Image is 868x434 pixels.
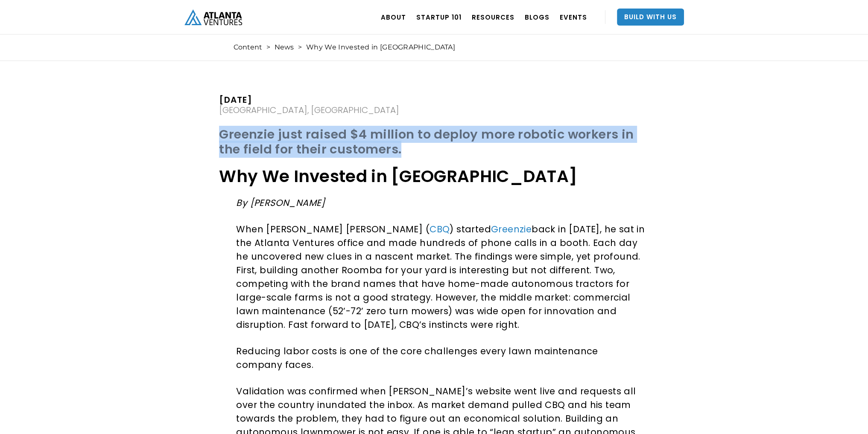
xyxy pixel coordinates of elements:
[472,5,514,29] a: RESOURCES
[525,5,549,29] a: BLOGS
[236,197,325,209] em: By [PERSON_NAME]
[234,43,262,52] a: Content
[219,127,649,161] h1: Greenzie just raised $4 million to deploy more robotic workers in the field for their customers.
[236,344,646,372] p: Reducing labor costs is one of the core challenges every lawn maintenance company faces.
[381,5,406,29] a: ABOUT
[219,165,649,188] h1: Why We Invested in [GEOGRAPHIC_DATA]
[491,223,532,235] a: Greenzie
[416,5,462,29] a: Startup 101
[617,9,684,26] a: Build With Us
[560,5,587,29] a: EVENTS
[219,95,399,104] div: [DATE]
[275,43,294,52] a: News
[298,43,302,52] div: >
[236,223,646,332] p: When [PERSON_NAME] [PERSON_NAME] ( ) started back in [DATE], he sat in the Atlanta Ventures offic...
[266,43,270,52] div: >
[306,43,455,52] div: Why We Invested in [GEOGRAPHIC_DATA]
[219,106,399,114] div: [GEOGRAPHIC_DATA], [GEOGRAPHIC_DATA]
[430,223,450,235] a: CBQ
